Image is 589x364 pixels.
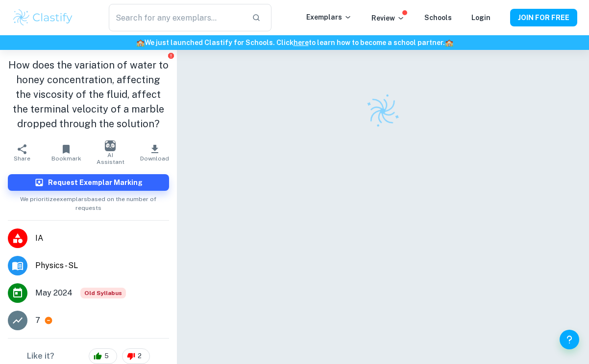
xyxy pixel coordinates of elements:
[122,348,150,364] div: 2
[35,232,169,244] span: IA
[35,260,169,272] span: Physics - SL
[14,155,30,162] span: Share
[88,139,132,166] button: AI Assistant
[48,177,143,188] h6: Request Exemplar Marking
[8,174,169,191] button: Request Exemplar Marking
[510,9,577,26] button: JOIN FOR FREE
[109,4,244,31] input: Search for any exemplars...
[132,351,147,361] span: 2
[371,13,405,23] p: Review
[27,350,54,362] h6: Like it?
[132,139,176,166] button: Download
[168,52,175,59] button: Report issue
[44,139,88,166] button: Bookmark
[99,351,114,361] span: 5
[2,37,587,48] h6: We just launched Clastify for Schools. Click to learn how to become a school partner.
[51,155,81,162] span: Bookmark
[136,39,145,46] span: 🏫
[89,348,117,364] div: 5
[105,140,116,151] img: AI Assistant
[306,12,352,23] p: Exemplars
[445,39,453,46] span: 🏫
[360,89,406,134] img: Clastify logo
[8,58,169,131] h1: How does the variation of water to honey concentration, affecting the viscosity of the fluid, aff...
[140,155,169,162] span: Download
[294,39,309,46] a: here
[560,330,579,349] button: Help and Feedback
[424,14,452,22] a: Schools
[35,315,40,326] p: 7
[12,8,74,27] img: Clastify logo
[80,288,126,298] div: Starting from the May 2025 session, the Physics IA requirements have changed. It's OK to refer to...
[80,288,126,298] span: Old Syllabus
[471,14,491,22] a: Login
[35,287,73,299] span: May 2024
[8,191,169,212] span: We prioritize exemplars based on the number of requests
[94,152,126,165] span: AI Assistant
